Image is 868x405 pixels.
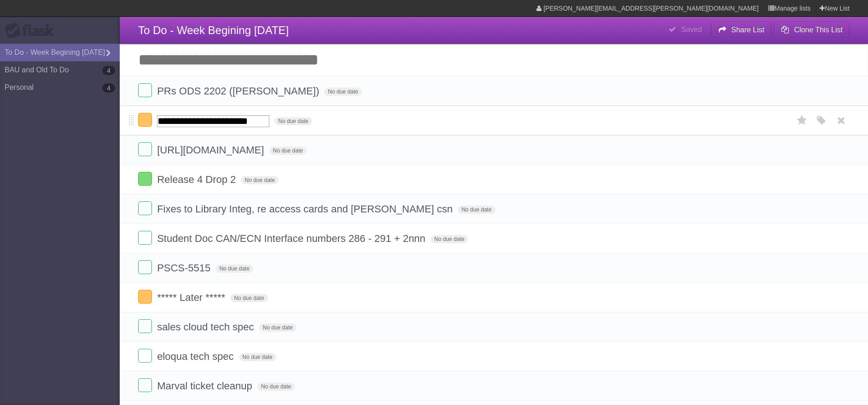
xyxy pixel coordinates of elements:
b: 4 [102,83,115,93]
div: Flask [5,23,60,39]
b: Clone This List [794,26,843,34]
span: No due date [241,176,278,184]
label: Done [138,260,152,274]
label: Done [138,83,152,97]
label: Done [138,319,152,333]
span: No due date [259,323,297,332]
span: No due date [239,353,276,361]
span: No due date [458,205,495,214]
button: Clone This List [774,22,850,38]
span: eloqua tech spec [157,351,236,362]
label: Done [138,231,152,245]
label: Done [138,113,152,127]
label: Done [138,349,152,363]
label: Done [138,378,152,392]
b: Share List [731,26,764,34]
span: No due date [324,88,361,96]
b: 4 [102,66,115,75]
b: Saved [681,25,702,33]
label: Done [138,172,152,186]
button: Share List [711,22,772,38]
span: No due date [274,117,312,125]
span: [URL][DOMAIN_NAME] [157,144,266,156]
span: PSCS-5515 [157,262,213,274]
span: To Do - Week Begining [DATE] [138,24,289,36]
span: No due date [431,235,468,243]
label: Done [138,201,152,215]
span: Release 4 Drop 2 [157,174,238,185]
label: Star task [793,113,811,128]
span: Marval ticket cleanup [157,380,255,392]
span: Fixes to Library Integ, re access cards and [PERSON_NAME] csn [157,203,455,215]
span: No due date [216,264,253,273]
label: Done [138,142,152,156]
span: No due date [269,147,307,155]
span: PRs ODS 2202 ([PERSON_NAME]) [157,85,321,97]
label: Done [138,290,152,304]
span: No due date [230,294,268,302]
span: No due date [257,382,295,391]
span: sales cloud tech spec [157,321,256,333]
span: Student Doc CAN/ECN Interface numbers 286 - 291 + 2nnn [157,233,428,244]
